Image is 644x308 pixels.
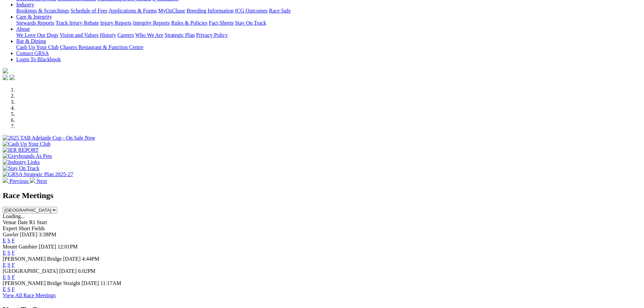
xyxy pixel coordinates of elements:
a: E [3,238,6,243]
img: GRSA Strategic Plan 2025-27 [3,171,73,177]
a: Who We Are [135,32,163,38]
a: Injury Reports [100,20,132,26]
span: 3:38PM [39,232,56,237]
span: [GEOGRAPHIC_DATA] [3,268,58,274]
a: Bookings & Scratchings [16,8,69,14]
a: E [3,250,6,256]
span: [DATE] [39,244,56,250]
span: Short [19,226,30,231]
a: F [12,250,15,256]
span: Mount Gambier [3,244,38,250]
a: Strategic Plan [165,32,195,38]
a: About [16,26,30,32]
div: About [16,32,641,38]
div: Bar & Dining [16,44,641,50]
a: S [7,286,10,292]
span: Venue [3,219,16,225]
span: R1 Start [29,219,47,225]
a: F [12,262,15,268]
a: Previous [3,178,30,184]
a: F [12,238,15,243]
span: 6:02PM [78,268,96,274]
span: 12:01PM [57,244,78,250]
a: S [7,238,10,243]
a: Bar & Dining [16,38,46,44]
a: Login To Blackbook [16,56,61,62]
a: F [12,286,15,292]
img: 2025 TAB Adelaide Cup - On Sale Now [3,135,95,141]
span: 4:44PM [82,256,99,262]
span: Expert [3,226,17,231]
span: [DATE] [20,232,38,237]
span: [DATE] [59,268,77,274]
span: [DATE] [63,256,81,262]
a: Careers [117,32,134,38]
img: twitter.svg [9,75,15,80]
img: Stay On Track [3,165,39,171]
span: [PERSON_NAME] Bridge Straight [3,280,80,286]
span: Date [18,219,28,225]
a: Industry [16,2,34,7]
a: Privacy Policy [196,32,228,38]
a: F [12,274,15,280]
img: logo-grsa-white.png [3,68,8,73]
span: Loading... [3,213,25,219]
a: View All Race Meetings [3,292,56,298]
img: chevron-right-pager-white.svg [30,177,35,183]
a: S [7,250,10,256]
a: Vision and Values [59,32,98,38]
img: Industry Links [3,159,40,165]
a: Race Safe [269,8,290,14]
a: Fact Sheets [209,20,234,26]
span: Previous [9,178,28,184]
a: Track Injury Rebate [55,20,99,26]
a: Next [30,178,47,184]
a: E [3,262,6,268]
a: We Love Our Dogs [16,32,58,38]
a: S [7,262,10,268]
a: Integrity Reports [133,20,170,26]
img: Cash Up Your Club [3,141,50,147]
a: ICG Outcomes [235,8,267,14]
img: Greyhounds As Pets [3,153,52,159]
span: [DATE] [81,280,99,286]
span: Fields [31,226,45,231]
a: E [3,286,6,292]
a: MyOzChase [158,8,185,14]
h2: Race Meetings [3,191,641,200]
img: IER REPORT [3,147,39,153]
img: chevron-left-pager-white.svg [3,177,8,183]
div: Care & Integrity [16,20,641,26]
img: facebook.svg [3,75,8,80]
span: Next [37,178,47,184]
a: History [100,32,116,38]
a: Stewards Reports [16,20,54,26]
a: E [3,274,6,280]
a: S [7,274,10,280]
a: Cash Up Your Club [16,44,58,50]
a: Care & Integrity [16,14,52,20]
a: Schedule of Fees [70,8,107,14]
div: Industry [16,8,641,14]
span: 11:17AM [100,280,121,286]
a: Rules & Policies [171,20,208,26]
span: Gawler [3,232,19,237]
a: Applications & Forms [109,8,157,14]
span: [PERSON_NAME] Bridge [3,256,62,262]
a: Breeding Information [187,8,234,14]
a: Stay On Track [235,20,266,26]
a: Chasers Restaurant & Function Centre [60,44,143,50]
a: Contact GRSA [16,50,49,56]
